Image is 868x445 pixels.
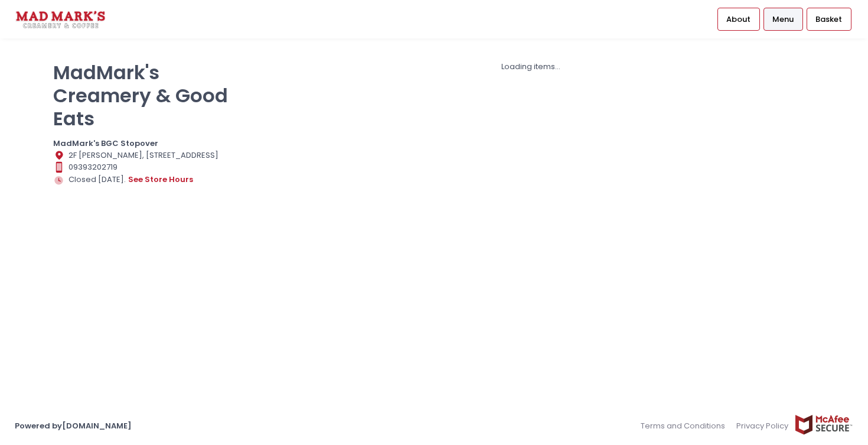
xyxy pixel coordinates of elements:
[53,173,233,186] div: Closed [DATE].
[53,161,233,173] div: 09393202719
[247,61,815,73] div: Loading items...
[15,9,106,30] img: logo
[763,8,803,30] a: Menu
[15,420,132,431] a: Powered by[DOMAIN_NAME]
[717,8,760,30] a: About
[53,150,233,161] div: 2F [PERSON_NAME], [STREET_ADDRESS]
[53,138,158,149] b: MadMark's BGC Stopover
[815,14,842,25] span: Basket
[53,61,233,130] p: MadMark's Creamery & Good Eats
[731,414,795,437] a: Privacy Policy
[128,173,194,186] button: see store hours
[794,414,853,435] img: mcafee-secure
[641,414,731,437] a: Terms and Conditions
[726,14,750,25] span: About
[772,14,794,25] span: Menu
